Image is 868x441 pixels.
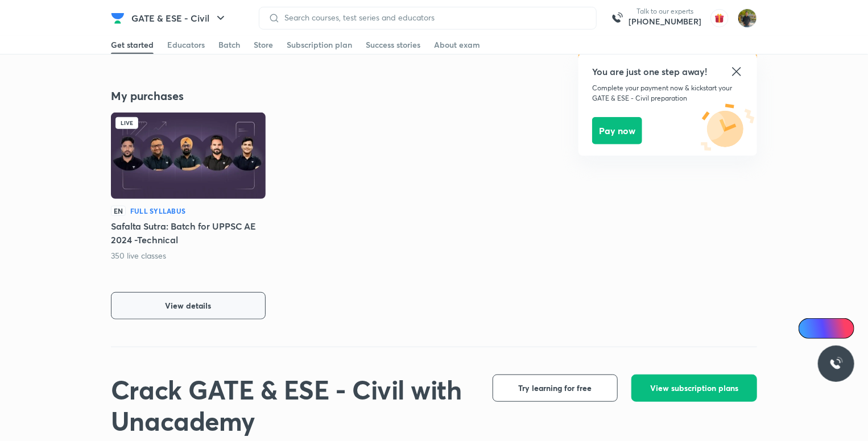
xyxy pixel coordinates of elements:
[287,39,352,51] div: Subscription plan
[167,39,205,51] div: Educators
[493,375,618,402] button: Try learning for free
[111,375,474,437] h1: Crack GATE & ESE - Civil with Unacademy
[111,206,126,216] p: EN
[218,39,240,51] div: Batch
[254,39,273,51] div: Store
[115,117,138,129] div: Live
[254,36,273,54] a: Store
[738,9,757,28] img: shubham rawat
[287,36,352,54] a: Subscription plan
[125,7,234,30] button: GATE & ESE - Civil
[519,382,592,394] span: Try learning for free
[631,375,757,402] button: View subscription plans
[111,36,154,54] a: Get started
[434,39,480,51] div: About exam
[366,39,420,51] div: Success stories
[592,83,743,103] p: Complete your payment now & kickstart your GATE & ESE - Civil preparation
[280,13,587,22] input: Search courses, test series and educators
[111,39,154,51] div: Get started
[592,65,743,78] h5: You are just one step away!
[817,324,848,333] span: Ai Doubts
[629,16,701,27] a: [PHONE_NUMBER]
[710,9,729,27] img: avatar
[111,113,266,199] img: Batch Thumbnail
[799,318,854,339] a: Ai Doubts
[111,250,167,261] p: 350 live classes
[606,7,629,30] img: call-us
[650,382,738,394] span: View subscription plans
[592,117,642,144] button: Pay now
[366,36,420,54] a: Success stories
[111,219,266,247] h5: Safalta Sutra: Batch for UPPSC AE 2024 -Technical
[829,357,843,371] img: ttu
[111,89,434,103] h4: My purchases
[130,206,185,216] h6: Full Syllabus
[111,11,125,25] img: Company Logo
[111,292,266,319] button: View details
[218,36,240,54] a: Batch
[805,324,815,333] img: Icon
[167,36,205,54] a: Educators
[166,300,212,311] span: View details
[698,103,757,154] img: icon
[434,36,480,54] a: About exam
[629,7,701,16] p: Talk to our experts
